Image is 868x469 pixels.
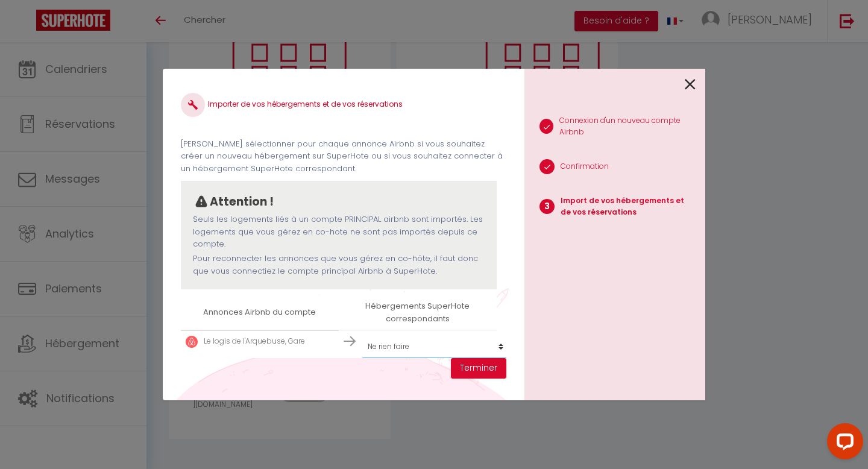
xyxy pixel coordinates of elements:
iframe: LiveChat chat widget [817,418,868,469]
span: 3 [539,199,555,214]
p: Import de vos hébergements et de vos réservations [561,195,696,218]
p: Confirmation [561,161,609,172]
p: Attention ! [210,193,274,211]
button: Terminer [451,358,506,379]
th: Hébergements SuperHote correspondants [339,295,497,330]
p: [PERSON_NAME] sélectionner pour chaque annonce Airbnb si vous souhaitez créer un nouveau hébergem... [181,138,506,175]
th: Annonces Airbnb du compte [181,295,339,330]
p: Seuls les logements liés à un compte PRINCIPAL airbnb sont importés. Les logements que vous gérez... [193,213,485,250]
p: Le logis de l'Arquebuse, Gare [204,336,305,347]
p: Pour reconnecter les annonces que vous gérez en co-hôte, il faut donc que vous connectiez le comp... [193,253,485,277]
h4: Importer de vos hébergements et de vos réservations [181,93,506,117]
p: Connexion d'un nouveau compte Airbnb [559,115,696,138]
